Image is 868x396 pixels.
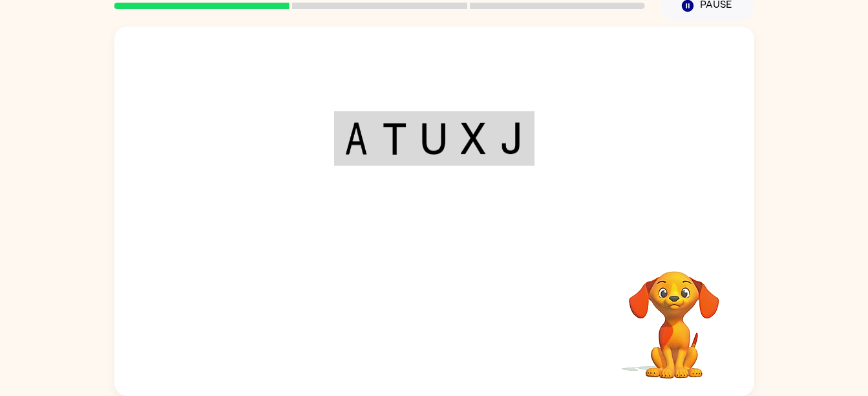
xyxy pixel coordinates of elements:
[609,251,739,380] video: Your browser must support playing .mp4 files to use Literably. Please try using another browser.
[500,122,524,155] img: j
[344,122,368,155] img: a
[421,122,446,155] img: u
[461,122,485,155] img: x
[382,122,407,155] img: t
